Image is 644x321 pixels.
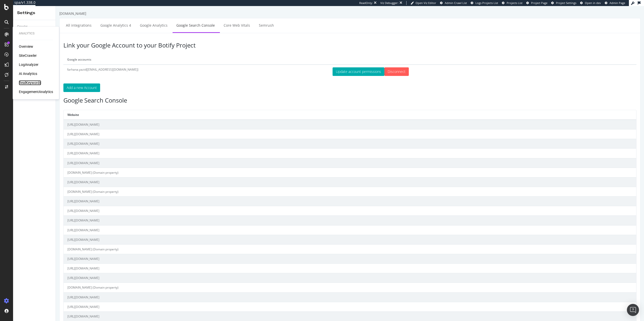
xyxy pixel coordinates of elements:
a: All integrations [6,12,39,26]
td: [DOMAIN_NAME] (Domain property) [8,181,580,191]
a: EngagementAnalytics [19,89,53,94]
input: Disconnect [329,61,353,70]
td: [DOMAIN_NAME] (Domain property) [8,162,580,171]
th: Website [8,104,580,114]
a: Google Analytics [80,12,115,26]
div: Settings [17,10,52,16]
span: Projects List [507,1,522,5]
span: Open Viz Editor [416,1,436,5]
h3: Google Search Console [8,91,581,98]
span: Project Page [531,1,547,5]
a: Open in dev [580,1,601,5]
span: Admin Crawl List [445,1,467,5]
div: ReadOnly: [359,1,373,5]
a: Admin Crawl List [440,1,467,5]
button: Add a new Account [8,77,44,86]
a: RealKeywords [19,80,41,85]
td: [URL][DOMAIN_NAME] [8,258,580,267]
button: Update account permissions [277,61,329,70]
td: [DOMAIN_NAME] (Domain property) [8,238,580,248]
a: Open Viz Editor [411,1,436,5]
span: Logs Projects List [475,1,498,5]
a: Projects List [502,1,522,5]
a: Crawler [17,24,52,29]
td: [URL][DOMAIN_NAME] [8,143,580,152]
a: Admin Page [605,1,625,5]
a: Google Analytics 4 [41,12,79,26]
span: Open in dev [585,1,601,5]
th: Google accounts [8,49,273,58]
span: Admin Page [610,1,625,5]
a: LogAnalyzer [19,62,38,67]
td: [URL][DOMAIN_NAME] [8,133,580,143]
td: [URL][DOMAIN_NAME] [8,229,580,238]
a: SiteCrawler [19,53,37,58]
div: Viz Debugger: [380,1,398,5]
td: [URL][DOMAIN_NAME] [8,286,580,296]
span: Project Settings [556,1,576,5]
a: AI Analytics [19,71,37,76]
td: [URL][DOMAIN_NAME] [8,219,580,229]
a: Core Web Vitals [164,12,198,26]
a: Google Search Console [117,12,163,26]
a: Project Settings [551,1,576,5]
td: [URL][DOMAIN_NAME] [8,296,580,305]
td: [URL][DOMAIN_NAME] [8,123,580,133]
a: Logs Projects List [471,1,498,5]
h3: Link your Google Account to your Botify Project [8,36,581,42]
td: [URL][DOMAIN_NAME] [8,210,580,219]
td: [URL][DOMAIN_NAME] [8,152,580,162]
td: [URL][DOMAIN_NAME] [8,267,580,277]
a: Overview [19,44,33,49]
a: Semrush [199,12,222,26]
td: [DOMAIN_NAME] (Domain property) [8,277,580,286]
td: [URL][DOMAIN_NAME] [8,191,580,200]
td: [URL][DOMAIN_NAME] [8,200,580,210]
div: Crawler [17,24,27,29]
a: Project Page [526,1,547,5]
div: [DOMAIN_NAME] [4,5,30,10]
td: [URL][DOMAIN_NAME] [8,248,580,258]
div: Analytics [19,31,53,36]
div: Open Intercom Messenger [627,304,639,316]
td: [URL][DOMAIN_NAME] [8,305,580,315]
td: [URL][DOMAIN_NAME] [8,114,580,123]
td: [URL][DOMAIN_NAME] [8,171,580,181]
td: farhana.yazid[[EMAIL_ADDRESS][DOMAIN_NAME]] [8,59,273,72]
